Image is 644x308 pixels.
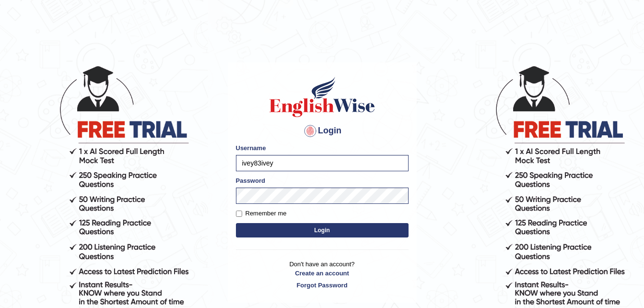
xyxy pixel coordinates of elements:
a: Create an account [236,269,409,278]
label: Password [236,176,265,185]
h4: Login [236,123,409,139]
label: Username [236,143,266,153]
img: Logo of English Wise sign in for intelligent practice with AI [268,75,377,118]
a: Forgot Password [236,281,409,290]
button: Login [236,223,409,237]
label: Remember me [236,209,287,218]
input: Remember me [236,211,242,217]
p: Don't have an account? [236,260,409,289]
